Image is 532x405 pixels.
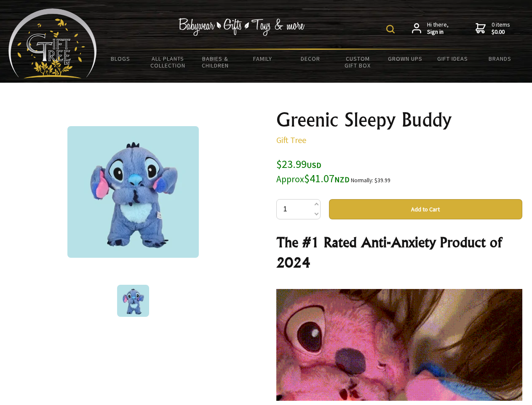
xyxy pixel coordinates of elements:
[492,28,510,36] strong: $0.00
[329,199,522,219] button: Add to Cart
[476,50,524,67] a: Brands
[276,234,502,271] strong: The #1 Rated Anti-Anxiety Product of 2024
[97,50,144,67] a: BLOGS
[286,50,334,67] a: Decor
[67,126,199,258] img: Greenic Sleepy Buddy
[276,173,304,185] small: Approx
[239,50,287,67] a: Family
[276,110,522,130] h1: Greenic Sleepy Buddy
[144,50,192,74] a: All Plants Collection
[351,177,390,184] small: Normally: $39.99
[307,160,321,170] span: USD
[276,135,306,145] a: Gift Tree
[427,21,449,36] span: Hi there,
[429,50,476,67] a: Gift Ideas
[492,21,510,36] span: 0 items
[412,21,449,36] a: Hi there,Sign in
[334,50,382,74] a: Custom Gift Box
[381,50,429,67] a: Grown Ups
[476,21,510,36] a: 0 items$0.00
[386,25,395,33] img: product search
[192,50,239,74] a: Babies & Children
[179,18,305,36] img: Babywear - Gifts - Toys & more
[334,175,350,184] span: NZD
[8,8,97,78] img: Babyware - Gifts - Toys and more...
[117,285,149,317] img: Greenic Sleepy Buddy
[427,28,449,36] strong: Sign in
[276,157,350,185] span: $23.99 $41.07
